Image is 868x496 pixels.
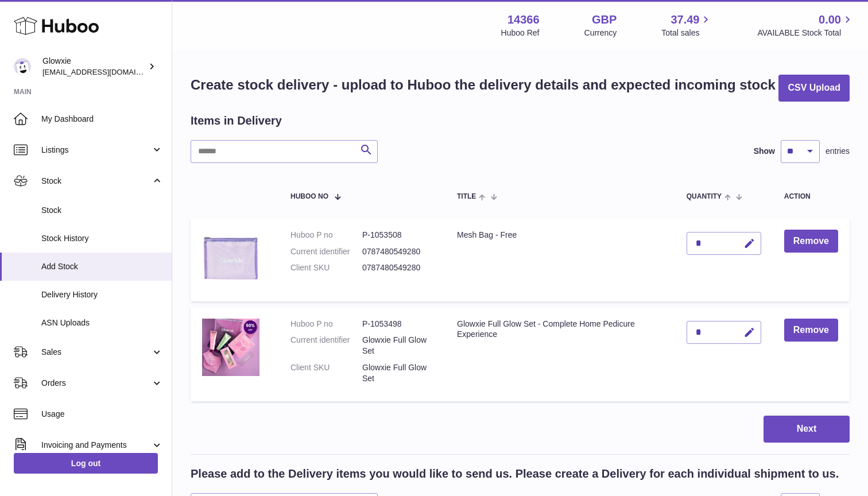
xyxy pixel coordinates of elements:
label: Show [754,146,775,157]
img: Glowxie Full Glow Set - Complete Home Pedicure Experience [202,319,259,376]
a: 37.49 Total sales [661,12,712,38]
span: Listings [41,145,151,156]
div: Glowxie [42,56,146,77]
div: Action [784,193,838,200]
dd: P-1053508 [362,230,434,241]
dt: Client SKU [290,362,362,384]
span: Huboo no [290,193,328,200]
span: 0.00 [819,12,841,28]
h2: Items in Delivery [191,113,282,129]
dd: Glowxie Full Glow Set [362,335,434,356]
button: Next [764,416,850,443]
span: Invoicing and Payments [41,440,151,451]
span: Add Stock [41,261,163,272]
span: Delivery History [41,289,163,300]
button: Remove [784,230,838,253]
div: Currency [584,28,617,38]
h1: Create stock delivery - upload to Huboo the delivery details and expected incoming stock [191,76,776,94]
dd: 0787480549280 [362,246,434,257]
span: [EMAIL_ADDRESS][DOMAIN_NAME] [42,67,169,76]
img: Mesh Bag - Free [202,230,259,287]
span: Sales [41,347,151,358]
span: Usage [41,409,163,420]
img: suraj@glowxie.com [14,58,31,75]
dd: 0787480549280 [362,262,434,273]
span: Title [457,193,476,200]
span: entries [826,146,850,157]
button: Remove [784,319,838,342]
dd: Glowxie Full Glow Set [362,362,434,384]
span: Orders [41,378,151,389]
h2: Please add to the Delivery items you would like to send us. Please create a Delivery for each ind... [191,466,839,482]
dd: P-1053498 [362,319,434,330]
span: 37.49 [671,12,699,28]
strong: GBP [592,12,617,28]
button: CSV Upload [778,75,850,102]
dt: Huboo P no [290,319,362,330]
dt: Current identifier [290,246,362,257]
span: Stock [41,205,163,216]
div: Huboo Ref [501,28,540,38]
span: Quantity [687,193,722,200]
span: My Dashboard [41,114,163,125]
dt: Huboo P no [290,230,362,241]
span: ASN Uploads [41,317,163,328]
td: Glowxie Full Glow Set - Complete Home Pedicure Experience [445,307,675,401]
dt: Current identifier [290,335,362,356]
span: AVAILABLE Stock Total [757,28,854,38]
a: Log out [14,453,158,474]
span: Stock [41,176,151,187]
dt: Client SKU [290,262,362,273]
a: 0.00 AVAILABLE Stock Total [757,12,854,38]
span: Stock History [41,233,163,244]
strong: 14366 [507,12,540,28]
span: Total sales [661,28,712,38]
td: Mesh Bag - Free [445,218,675,301]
